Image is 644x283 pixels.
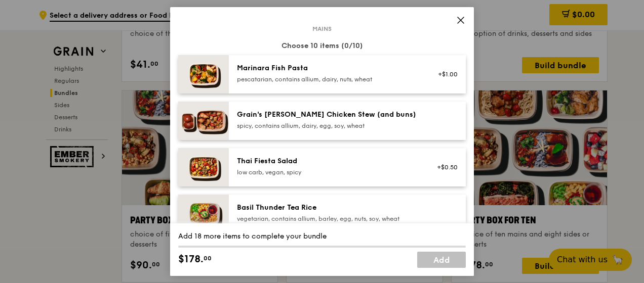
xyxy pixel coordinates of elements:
div: pescatarian, contains allium, dairy, nuts, wheat [237,75,419,83]
img: daily_normal_Grains-Curry-Chicken-Stew-HORZ.jpg [178,102,229,140]
div: Add 18 more items to complete your bundle [178,231,466,242]
span: 00 [204,254,212,262]
div: low carb, vegan, spicy [237,168,419,176]
span: $178. [178,252,204,267]
span: Mains [308,25,336,33]
div: spicy, contains allium, dairy, egg, soy, wheat [237,122,419,130]
img: daily_normal_HORZ-Basil-Thunder-Tea-Rice.jpg [178,195,229,233]
img: daily_normal_Marinara_Fish_Pasta__Horizontal_.jpg [178,55,229,93]
div: Grain's [PERSON_NAME] Chicken Stew (and buns) [237,110,419,120]
div: Choose 10 items (0/10) [178,41,466,51]
img: daily_normal_Thai_Fiesta_Salad__Horizontal_.jpg [178,148,229,186]
div: Basil Thunder Tea Rice [237,203,419,213]
div: vegetarian, contains allium, barley, egg, nuts, soy, wheat [237,215,419,223]
div: +$0.50 [431,163,458,171]
div: Marinara Fish Pasta [237,63,419,73]
div: Thai Fiesta Salad [237,156,419,166]
a: Add [417,252,466,268]
div: +$1.00 [431,70,458,78]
